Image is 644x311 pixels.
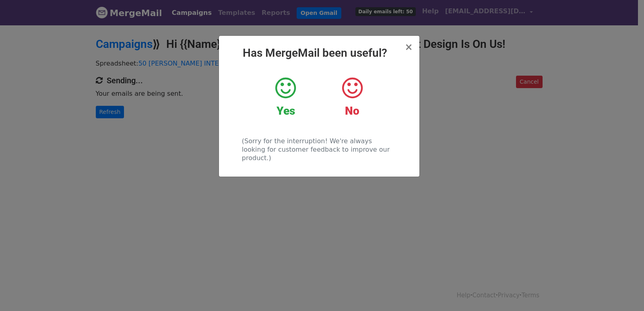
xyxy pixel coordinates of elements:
strong: Yes [277,104,295,117]
h2: Has MergeMail been useful? [225,46,413,60]
button: Close [405,42,413,52]
p: (Sorry for the interruption! We're always looking for customer feedback to improve our product.) [242,137,396,162]
strong: No [345,104,359,117]
a: Yes [258,76,313,118]
span: × [405,41,413,53]
a: No [325,76,379,118]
